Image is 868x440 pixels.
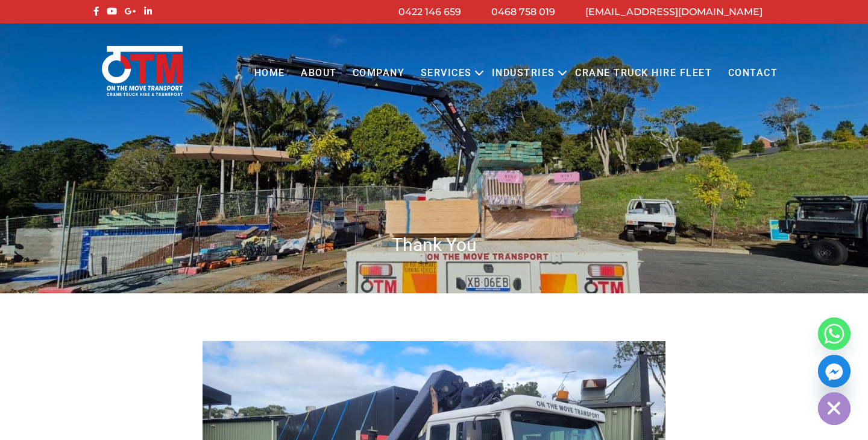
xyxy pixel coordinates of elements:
[413,57,480,90] a: Services
[398,6,461,18] a: 0422 146 659
[484,57,563,90] a: Industries
[99,45,185,97] img: Otmtransport
[567,57,720,90] a: Crane Truck Hire Fleet
[818,355,851,387] a: Facebook_Messenger
[491,6,555,18] a: 0468 758 019
[90,233,778,257] h1: Thank You
[293,57,345,90] a: About
[246,57,292,90] a: Home
[818,317,851,350] a: Whatsapp
[585,6,763,18] a: [EMAIL_ADDRESS][DOMAIN_NAME]
[345,57,413,90] a: COMPANY
[720,57,785,90] a: Contact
